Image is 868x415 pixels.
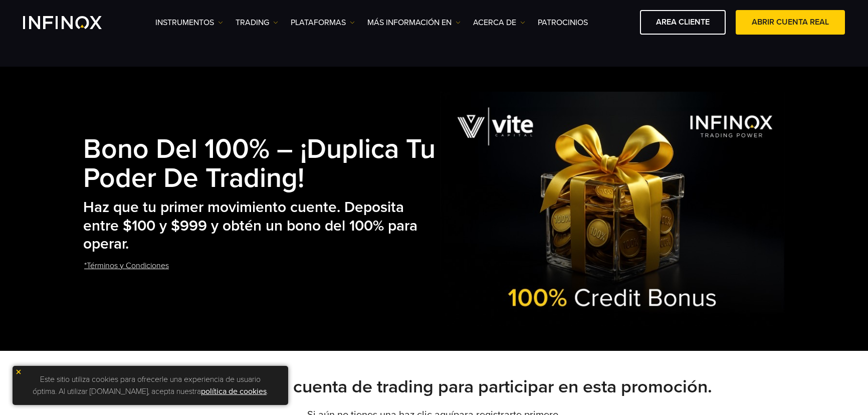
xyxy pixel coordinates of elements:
h2: Haz que tu primer movimiento cuente. Deposita entre $100 y $999 y obtén un bono del 100% para ope... [83,198,440,254]
a: AREA CLIENTE [640,10,726,35]
a: INFINOX Logo [23,16,125,29]
img: yellow close icon [15,368,22,375]
strong: Debes tener una cuenta de trading para participar en esta promoción. [156,376,712,397]
a: *Términos y Condiciones [83,254,170,278]
a: Más información en [367,17,461,29]
a: PLATAFORMAS [291,17,355,29]
a: ACERCA DE [473,17,525,29]
a: política de cookies [201,386,267,396]
a: Patrocinios [538,17,588,29]
a: ABRIR CUENTA REAL [736,10,845,35]
p: Este sitio utiliza cookies para ofrecerle una experiencia de usuario óptima. Al utilizar [DOMAIN_... [18,371,283,400]
a: Instrumentos [155,17,223,29]
a: TRADING [236,17,278,29]
strong: Bono del 100% – ¡Duplica tu poder de trading! [83,133,436,195]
